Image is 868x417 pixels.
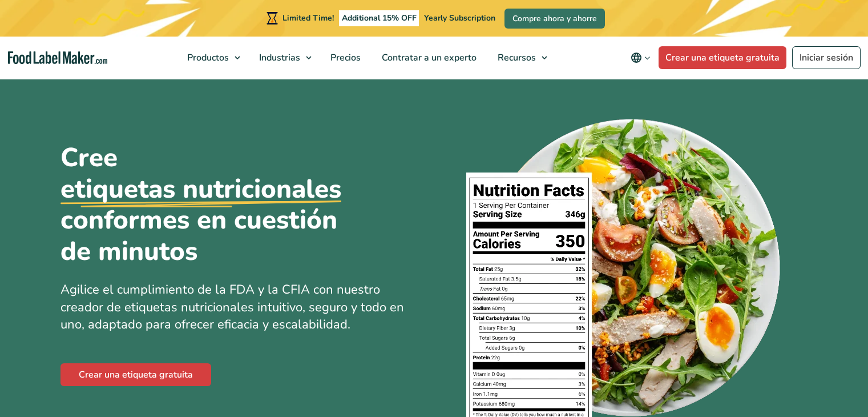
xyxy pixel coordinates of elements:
span: Industrias [256,51,301,64]
span: Agilice el cumplimiento de la FDA y la CFIA con nuestro creador de etiquetas nutricionales intuit... [60,281,404,334]
u: etiquetas nutricionales [60,174,341,205]
a: Crear una etiqueta gratuita [60,363,211,386]
a: Precios [320,37,369,79]
a: Food Label Maker homepage [8,51,107,65]
span: Contratar a un experto [378,51,478,64]
span: Additional 15% OFF [339,10,419,26]
a: Industrias [249,37,317,79]
a: Productos [177,37,246,79]
a: Iniciar sesión [792,46,861,69]
span: Productos [184,51,230,64]
button: Change language [623,46,659,69]
a: Crear una etiqueta gratuita [659,46,786,69]
span: Recursos [494,51,537,64]
span: Limited Time! [282,13,334,23]
a: Contratar a un experto [372,37,485,79]
span: Precios [327,51,362,64]
span: Yearly Subscription [424,13,495,23]
a: Recursos [487,37,553,79]
a: Compre ahora y ahorre [504,9,605,29]
h1: Cree conformes en cuestión de minutos [60,142,369,267]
